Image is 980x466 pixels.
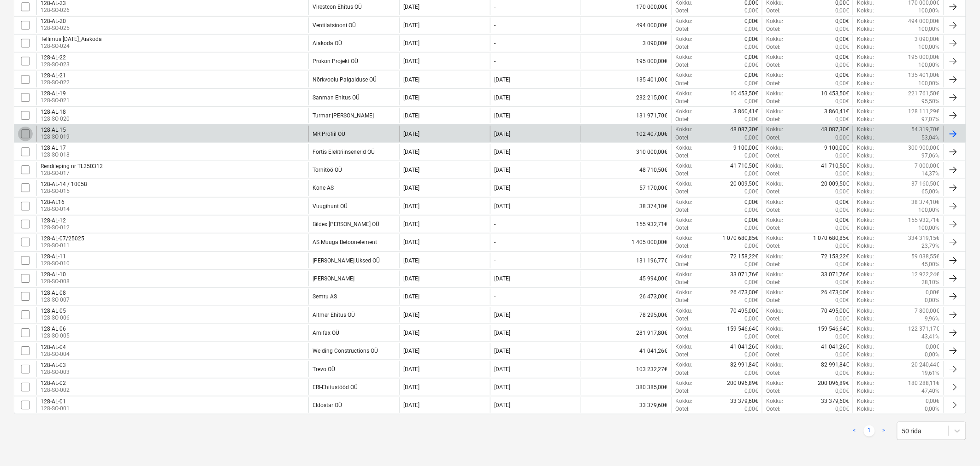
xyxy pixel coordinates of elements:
p: 0,00€ [835,98,849,105]
div: [DATE] [403,76,419,83]
div: [DATE] [403,257,419,264]
p: 0,00€ [744,53,758,61]
div: 155 932,71€ [581,216,672,232]
p: 128-SO-020 [41,115,70,123]
div: 128-AL-17 [41,145,70,151]
p: Kokku : [766,271,783,279]
div: Nõrkvoolu Paigalduse OÜ [313,76,377,83]
div: 195 000,00€ [581,53,672,69]
p: 128-SO-019 [41,133,70,141]
p: 0,00€ [744,98,758,105]
div: [DATE] [403,22,419,29]
p: 20 009,50€ [821,180,849,188]
p: 0,00€ [835,134,849,142]
p: Kokku : [766,162,783,170]
p: Ootel : [766,279,780,286]
p: 0,00€ [744,17,758,25]
div: 131 196,77€ [581,253,672,268]
p: 7 000,00€ [915,162,940,170]
p: Kokku : [676,180,693,188]
p: Kokku : [766,289,783,297]
p: 128-SO-012 [41,224,70,232]
p: Kokku : [857,234,874,242]
p: 128-SO-017 [41,169,103,177]
p: 37 160,50€ [912,180,940,188]
p: Kokku : [857,279,874,286]
div: 128-AL-19 [41,90,70,97]
div: - [494,58,496,64]
p: Ootel : [766,7,780,15]
div: [DATE] [494,76,510,83]
div: 57 170,00€ [581,180,672,196]
p: Ootel : [676,170,690,178]
div: 135 401,00€ [581,71,672,87]
p: 20 009,50€ [730,180,758,188]
div: 128-AL-07/25025 [41,235,84,242]
p: 97,06% [922,152,940,160]
div: [DATE] [494,275,510,282]
div: Turmar Kate OÜ [313,112,374,119]
p: 48 087,30€ [821,126,849,134]
p: 54 319,70€ [912,126,940,134]
p: Kokku : [766,17,783,25]
p: Kokku : [857,116,874,123]
p: Ootel : [766,43,780,51]
div: Aiakoda OÜ [313,40,342,47]
p: Kokku : [857,242,874,250]
div: 103 232,27€ [581,361,672,377]
p: Kokku : [857,162,874,170]
p: Kokku : [857,108,874,116]
div: - [494,257,496,264]
p: 0,00€ [744,216,758,224]
p: Ootel : [676,134,690,142]
div: [DATE] [403,275,419,282]
div: 128-AL-14 / 10058 [41,181,87,187]
p: 0,00€ [744,35,758,43]
p: Kokku : [857,98,874,105]
p: 0,00€ [744,61,758,69]
p: Kokku : [676,53,693,61]
div: 310 000,00€ [581,144,672,160]
div: - [494,22,496,29]
p: 33 071,76€ [821,271,849,279]
div: 26 473,00€ [581,289,672,304]
p: Kokku : [857,61,874,69]
p: 128-SO-008 [41,278,70,285]
p: Ootel : [766,206,780,214]
p: 128 111,29€ [909,108,940,116]
p: 128-SO-022 [41,79,70,87]
p: 100,00% [919,206,940,214]
p: Ootel : [766,98,780,105]
p: 0,00€ [835,188,849,196]
p: Kokku : [857,80,874,87]
p: Kokku : [857,17,874,25]
div: 128-AL-21 [41,72,70,79]
p: 23,79% [922,242,940,250]
div: [DATE] [403,58,419,64]
p: Kokku : [676,35,693,43]
div: AS Muuga Betoonelement [313,239,377,245]
p: Kokku : [676,17,693,25]
p: 14,37% [922,170,940,178]
p: Ootel : [676,25,690,33]
p: 128-SO-015 [41,187,87,195]
div: Virestcon Ehitus OÜ [313,4,362,10]
p: 28,10% [922,279,940,286]
p: 1 070 680,85€ [813,234,849,242]
p: 0,00€ [835,53,849,61]
p: Ootel : [676,43,690,51]
p: 0,00€ [835,216,849,224]
p: Kokku : [676,90,693,98]
p: 0,00€ [744,116,758,123]
p: Kokku : [857,35,874,43]
div: 48 710,50€ [581,162,672,178]
div: 128-AL-20 [41,18,70,24]
p: 0,00€ [744,43,758,51]
p: 3 090,00€ [915,35,940,43]
p: 334 319,15€ [909,234,940,242]
p: Ootel : [676,242,690,250]
p: Kokku : [766,180,783,188]
p: Kokku : [857,144,874,152]
p: Ootel : [676,116,690,123]
div: Plasto Aknad.Uksed OÜ [313,257,380,264]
